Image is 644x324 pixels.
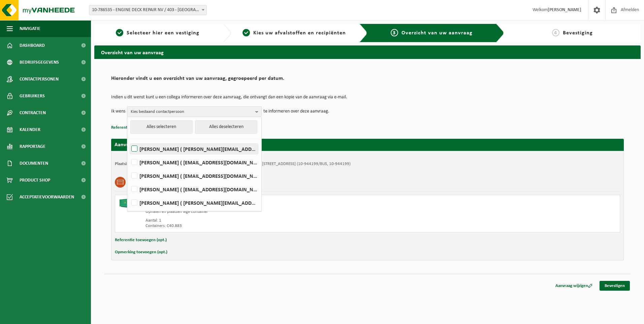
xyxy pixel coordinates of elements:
[600,281,630,291] a: Bevestigen
[234,29,354,37] a: 2Kies uw afvalstoffen en recipiënten
[263,106,329,117] p: te informeren over deze aanvraag.
[98,29,218,37] a: 1Selecteer hier een vestiging
[115,162,144,166] strong: Plaatsingsadres:
[116,29,123,36] span: 1
[20,71,59,88] span: Contactpersonen
[552,29,559,36] span: 4
[401,30,473,36] span: Overzicht van uw aanvraag
[20,155,48,172] span: Documenten
[131,107,253,117] span: Kies bestaand contactpersoon
[20,20,40,37] span: Navigatie
[20,37,45,54] span: Dashboard
[20,104,46,121] span: Contracten
[127,106,262,117] button: Kies bestaand contactpersoon
[111,95,624,100] p: Indien u dit wenst kunt u een collega informeren over deze aanvraag, die ontvangt dan een kopie v...
[563,30,593,36] span: Bevestiging
[119,198,139,208] img: HK-XC-40-GN-00.png
[115,236,167,245] button: Referentie toevoegen (opt.)
[130,120,193,134] button: Alles selecteren
[391,29,398,36] span: 3
[130,198,258,208] label: [PERSON_NAME] ( [PERSON_NAME][EMAIL_ADDRESS][DOMAIN_NAME] )
[89,5,206,15] span: 10-786535 - ENGINE DECK REPAIR NV / 403 - ANTWERPEN
[243,29,250,36] span: 2
[130,157,258,167] label: [PERSON_NAME] ( [EMAIL_ADDRESS][DOMAIN_NAME] )
[550,281,598,291] a: Aanvraag wijzigen
[94,45,641,59] h2: Overzicht van uw aanvraag
[548,7,581,12] strong: [PERSON_NAME]
[130,184,258,194] label: [PERSON_NAME] ( [EMAIL_ADDRESS][DOMAIN_NAME] )
[146,223,394,229] div: Containers: C40.883
[146,218,394,223] div: Aantal: 1
[111,123,163,132] button: Referentie toevoegen (opt.)
[20,88,45,104] span: Gebruikers
[111,106,125,117] p: Ik wens
[20,138,45,155] span: Rapportage
[146,209,394,215] div: Ophalen en plaatsen lege container
[130,144,258,154] label: [PERSON_NAME] ( [PERSON_NAME][EMAIL_ADDRESS][PERSON_NAME][DOMAIN_NAME] )
[20,189,74,205] span: Acceptatievoorwaarden
[20,172,50,189] span: Product Shop
[115,248,167,257] button: Opmerking toevoegen (opt.)
[253,30,346,36] span: Kies uw afvalstoffen en recipiënten
[195,120,257,134] button: Alles deselecteren
[111,76,624,85] h2: Hieronder vindt u een overzicht van uw aanvraag, gegroepeerd per datum.
[20,121,40,138] span: Kalender
[20,54,59,71] span: Bedrijfsgegevens
[127,30,199,36] span: Selecteer hier een vestiging
[89,5,207,15] span: 10-786535 - ENGINE DECK REPAIR NV / 403 - ANTWERPEN
[130,171,258,181] label: [PERSON_NAME] ( [EMAIL_ADDRESS][DOMAIN_NAME] )
[115,142,165,148] strong: Aanvraag voor [DATE]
